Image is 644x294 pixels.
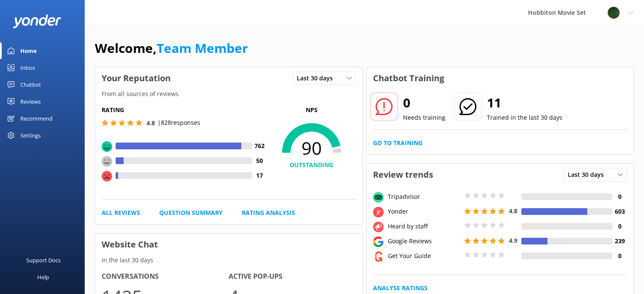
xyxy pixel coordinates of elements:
[252,171,267,180] h4: 17
[612,251,627,261] h4: 0
[252,141,267,151] h4: 762
[158,118,200,127] p: | 828 responses
[267,137,356,159] span: 90
[367,67,451,89] h3: Chatbot Training
[403,93,445,113] h2: 0
[386,236,462,246] div: Google Reviews
[607,6,620,19] img: 34-1625720359.png
[95,256,362,265] p: In the last 30 days
[20,59,35,76] div: Inbox
[373,283,428,293] a: Analyse Ratings
[157,39,248,57] a: Team Member
[95,89,362,99] p: From all sources of reviews
[229,271,356,282] h4: Active Pop-ups
[102,105,267,115] h5: Rating
[487,113,562,122] p: Trained in the last 30 days
[267,105,356,115] p: NPS
[95,38,248,58] h1: Welcome,
[612,192,627,201] h4: 0
[20,110,53,127] div: Recommend
[159,208,223,217] a: Question Summary
[373,138,423,148] a: Go to Training
[20,76,41,93] div: Chatbot
[386,222,462,231] div: Heard by staff
[509,207,517,215] span: 4.8
[20,93,41,110] div: Reviews
[612,207,627,216] h4: 603
[26,252,61,269] div: Support Docs
[146,119,155,127] span: 4.8
[267,160,356,170] h4: OUTSTANDING
[403,113,445,122] p: Needs training
[102,208,140,217] a: All Reviews
[95,67,177,89] h3: Your Reputation
[102,271,229,282] h4: Conversations
[297,74,338,83] span: Last 30 days
[367,164,439,186] h3: Review trends
[612,236,627,246] h4: 239
[568,170,609,179] span: Last 30 days
[612,222,627,231] h4: 0
[386,251,462,261] div: Get Your Guide
[95,234,362,256] h3: Website Chat
[242,208,295,217] a: Rating Analysis
[252,156,267,165] h4: 50
[487,93,562,113] h2: 11
[13,14,61,28] img: yonder-white-logo.png
[386,207,462,216] div: Yonder
[20,42,37,59] div: Home
[509,236,517,245] span: 4.9
[386,192,462,201] div: Tripadvisor
[37,269,49,286] div: Help
[20,127,41,144] div: Settings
